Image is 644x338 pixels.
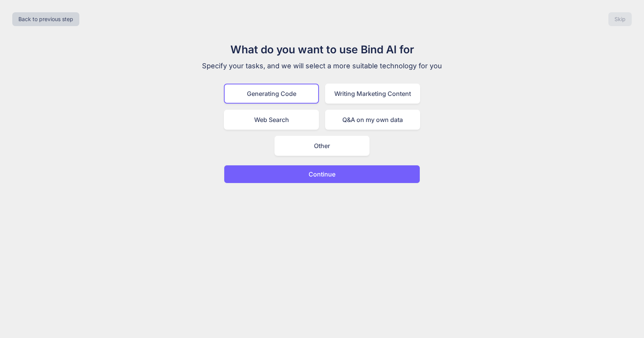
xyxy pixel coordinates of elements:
[12,12,79,26] button: Back to previous step
[325,84,420,104] div: Writing Marketing Content
[608,12,632,26] button: Skip
[224,110,319,130] div: Web Search
[193,61,451,71] p: Specify your tasks, and we will select a more suitable technology for you
[224,84,319,104] div: Generating Code
[274,136,370,156] div: Other
[193,41,451,58] h1: What do you want to use Bind AI for
[224,165,420,183] button: Continue
[309,170,335,179] p: Continue
[325,110,420,130] div: Q&A on my own data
